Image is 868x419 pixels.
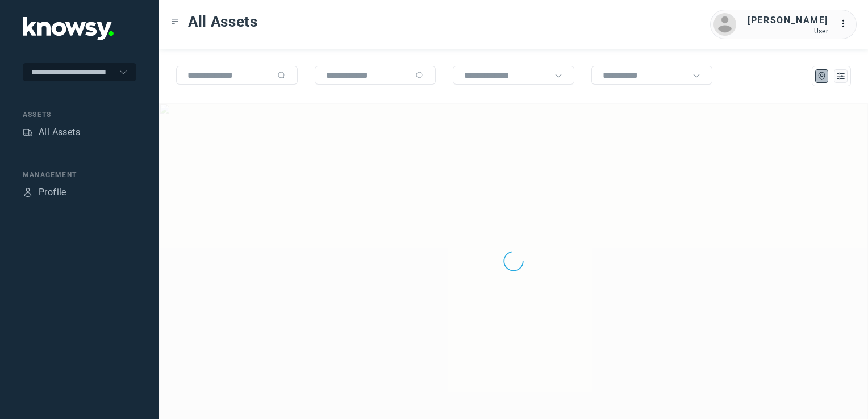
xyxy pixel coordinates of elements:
[840,17,853,31] div: :
[277,71,286,80] div: Search
[23,170,136,180] div: Management
[39,125,80,139] div: All Assets
[39,186,66,199] div: Profile
[415,71,424,80] div: Search
[817,71,827,81] div: Map
[23,110,136,120] div: Assets
[713,13,736,36] img: avatar.png
[748,14,828,27] div: [PERSON_NAME]
[188,11,258,32] span: All Assets
[840,17,853,32] div: :
[23,186,66,199] a: ProfileProfile
[171,18,179,26] div: Toggle Menu
[23,187,33,198] div: Profile
[23,127,33,137] div: Assets
[840,19,852,28] tspan: ...
[23,125,80,139] a: AssetsAll Assets
[836,71,846,81] div: List
[23,17,114,40] img: Application Logo
[748,27,828,35] div: User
